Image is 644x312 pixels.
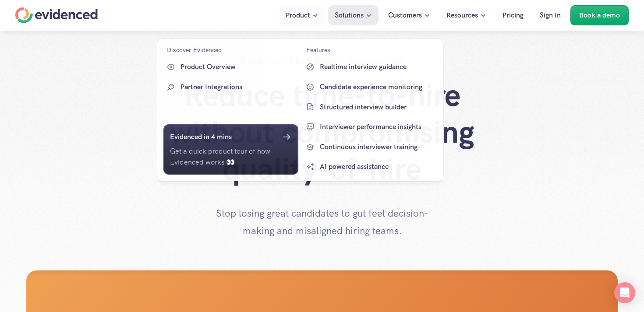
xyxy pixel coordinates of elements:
a: Structured interview builder [303,99,438,115]
p: Stop losing great candidates to gut feel decision-making and misaligned hiring teams. [212,205,432,239]
a: Realtime interview guidance [303,59,438,75]
a: Continuous interviewer training [303,139,438,155]
p: Candidate experience monitoring [320,81,435,93]
p: Get a quick product tour of how Evidenced works 👀 [170,146,292,168]
p: Product Overview [180,61,296,73]
p: Structured interview builder [320,101,435,112]
h1: Reduce time-to-hire without compromising quality-of-hire [147,77,497,187]
a: Home [15,7,98,23]
p: Realtime interview guidance [320,61,435,73]
p: Product [286,10,310,21]
a: Partner Integrations [163,79,298,95]
h6: Evidenced in 4 mins [170,131,232,143]
p: Pricing [502,10,524,21]
a: Product Overview [163,59,298,75]
a: Interviewer performance insights [303,119,438,135]
p: Sign In [540,10,561,21]
p: Partner Integrations [180,81,296,93]
p: Interviewer performance insights [320,121,435,133]
p: AI powered assistance [320,161,435,172]
p: Resources [446,10,478,21]
p: Book a demo [579,10,620,21]
a: Pricing [496,5,530,25]
div: Open Intercom Messenger [614,282,635,303]
a: Candidate experience monitoring [303,79,438,95]
p: Continuous interviewer training [320,141,435,153]
a: AI powered assistance [303,159,438,175]
a: Evidenced in 4 minsGet a quick product tour of how Evidenced works 👀 [163,124,298,175]
p: Solutions [335,10,364,21]
p: Discover Evidenced [167,45,222,55]
a: Sign In [533,5,567,25]
a: Book a demo [570,5,629,25]
p: Features [306,45,330,55]
p: Customers [388,10,422,21]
